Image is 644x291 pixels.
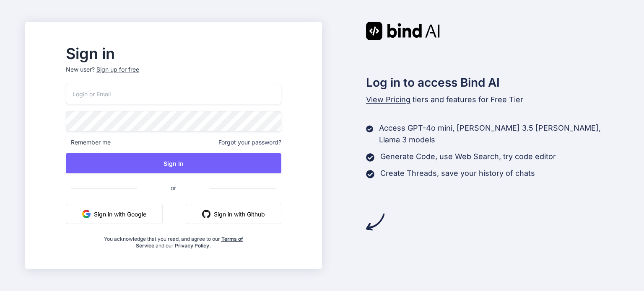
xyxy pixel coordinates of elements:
span: Forgot your password? [218,138,281,147]
img: google [82,210,91,218]
p: Generate Code, use Web Search, try code editor [380,151,556,162]
input: Login or Email [66,84,281,104]
button: Sign in with Github [186,204,281,224]
span: or [137,178,210,198]
span: View Pricing [366,95,410,104]
img: Bind AI logo [366,22,440,40]
img: arrow [366,213,384,231]
p: New user? [66,65,281,84]
button: Sign In [66,153,281,173]
button: Sign in with Google [66,204,163,224]
img: github [202,210,210,218]
a: Terms of Service [136,236,243,249]
h2: Sign in [66,47,281,60]
div: Sign up for free [96,65,139,74]
a: Privacy Policy. [175,242,211,249]
p: Access GPT-4o mini, [PERSON_NAME] 3.5 [PERSON_NAME], Llama 3 models [379,122,619,146]
p: tiers and features for Free Tier [366,94,619,106]
span: Remember me [66,138,111,147]
h2: Log in to access Bind AI [366,74,619,91]
div: You acknowledge that you read, and agree to our and our [101,231,245,249]
p: Create Threads, save your history of chats [380,167,535,179]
